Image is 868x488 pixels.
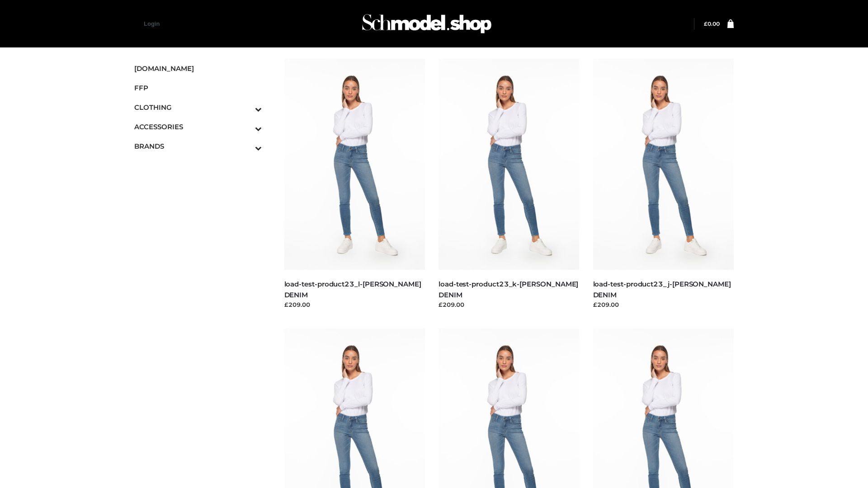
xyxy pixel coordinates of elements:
span: [DOMAIN_NAME] [134,63,262,74]
span: CLOTHING [134,102,262,113]
span: £ [704,20,708,27]
a: load-test-product23_j-[PERSON_NAME] DENIM [593,280,731,299]
a: [DOMAIN_NAME] [134,59,262,78]
div: £209.00 [439,300,580,309]
a: £0.00 [704,20,720,27]
a: load-test-product23_k-[PERSON_NAME] DENIM [439,280,578,299]
span: FFP [134,83,262,93]
a: Login [144,20,160,27]
a: ACCESSORIESToggle Submenu [134,117,262,136]
span: BRANDS [134,141,262,151]
bdi: 0.00 [704,20,720,27]
button: Toggle Submenu [230,117,262,136]
a: CLOTHINGToggle Submenu [134,98,262,117]
a: BRANDSToggle Submenu [134,136,262,156]
button: Toggle Submenu [230,136,262,156]
div: £209.00 [284,300,425,309]
a: FFP [134,78,262,98]
img: Schmodel Admin 964 [359,6,495,42]
a: load-test-product23_l-[PERSON_NAME] DENIM [284,280,421,299]
button: Toggle Submenu [230,98,262,117]
span: ACCESSORIES [134,122,262,132]
div: £209.00 [593,300,734,309]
